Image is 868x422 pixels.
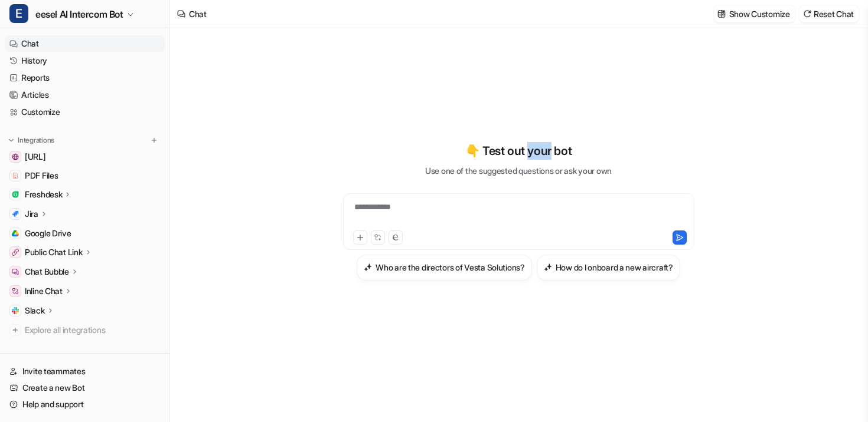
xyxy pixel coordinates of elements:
[12,307,19,314] img: Slack
[5,167,165,184] a: PDF FilesPDF Files
[537,255,680,281] button: How do I onboard a new aircraft?How do I onboard a new aircraft?
[5,225,165,242] a: Google DriveGoogle Drive
[5,35,165,52] a: Chat
[25,266,69,278] p: Chat Bubble
[25,151,46,163] span: [URL]
[12,268,19,275] img: Chat Bubble
[25,228,71,239] span: Google Drive
[5,363,165,380] a: Invite teammates
[465,142,572,160] p: 👇 Test out your bot
[800,5,859,22] button: Reset Chat
[803,9,811,18] img: reset
[25,170,58,182] span: PDF Files
[5,322,165,338] a: Explore all integrations
[12,249,19,256] img: Public Chat Link
[556,261,673,273] h3: How do I onboard a new aircraft?
[425,164,612,177] p: Use one of the suggested questions or ask your own
[357,255,532,281] button: Who are the directors of Vesta Solutions?Who are the directors of Vesta Solutions?
[5,380,165,396] a: Create a new Bot
[7,136,15,144] img: expand menu
[5,104,165,120] a: Customize
[12,191,19,198] img: Freshdesk
[12,230,19,237] img: Google Drive
[717,9,726,18] img: customize
[12,172,19,179] img: PDF Files
[9,4,28,23] span: E
[714,5,795,22] button: Show Customize
[25,321,160,339] span: Explore all integrations
[544,263,552,272] img: How do I onboard a new aircraft?
[12,210,19,217] img: Jira
[12,288,19,295] img: Inline Chat
[5,52,165,69] a: History
[5,87,165,103] a: Articles
[5,70,165,86] a: Reports
[25,208,38,220] p: Jira
[9,324,21,336] img: explore all integrations
[25,189,62,200] p: Freshdesk
[5,396,165,413] a: Help and support
[150,136,158,144] img: menu_add.svg
[189,8,207,20] div: Chat
[25,305,45,316] p: Slack
[729,8,790,20] p: Show Customize
[5,134,58,146] button: Integrations
[12,153,19,160] img: dashboard.eesel.ai
[364,263,372,272] img: Who are the directors of Vesta Solutions?
[35,6,123,22] span: eesel AI Intercom Bot
[18,136,54,145] p: Integrations
[25,246,83,258] p: Public Chat Link
[376,261,525,273] h3: Who are the directors of Vesta Solutions?
[5,149,165,165] a: dashboard.eesel.ai[URL]
[25,285,63,297] p: Inline Chat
